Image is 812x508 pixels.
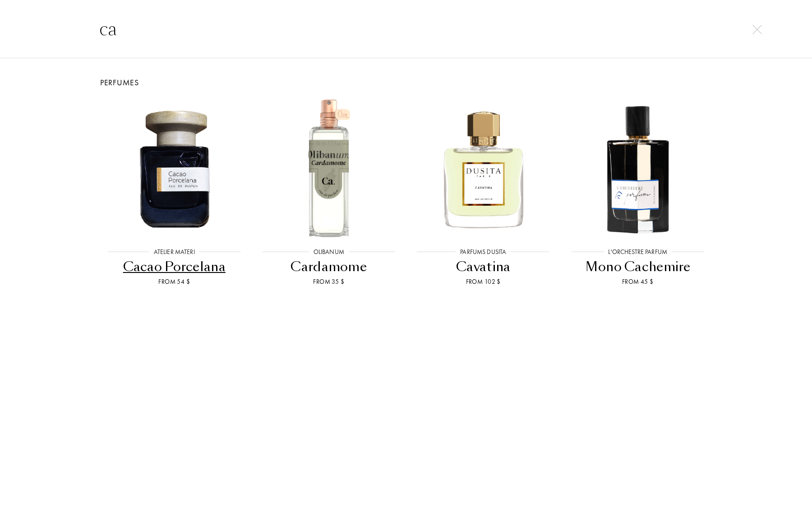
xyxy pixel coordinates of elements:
[752,25,762,34] img: cross.svg
[81,15,731,42] input: Search
[97,88,252,298] a: Cacao PorcelanaAtelier MateriCacao PorcelanaFrom 54 $
[101,258,248,276] div: Cacao Porcelana
[561,88,715,298] a: Mono CachemireL'Orchestre ParfumMono CachemireFrom 45 $
[309,247,349,257] div: Olibanum
[90,76,722,88] div: Perfumes
[406,88,561,298] a: CavatinaParfums DusitaCavatinaFrom 102 $
[414,98,553,237] img: Cavatina
[259,98,398,237] img: Cardamome
[568,98,707,237] img: Mono Cachemire
[564,258,712,276] div: Mono Cachemire
[410,277,557,286] div: From 102 $
[255,258,403,276] div: Cardamome
[410,258,557,276] div: Cavatina
[105,98,244,237] img: Cacao Porcelana
[564,277,712,286] div: From 45 $
[604,247,672,257] div: L'Orchestre Parfum
[149,247,199,257] div: Atelier Materi
[101,277,248,286] div: From 54 $
[252,88,406,298] a: CardamomeOlibanumCardamomeFrom 35 $
[255,277,403,286] div: From 35 $
[456,247,511,257] div: Parfums Dusita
